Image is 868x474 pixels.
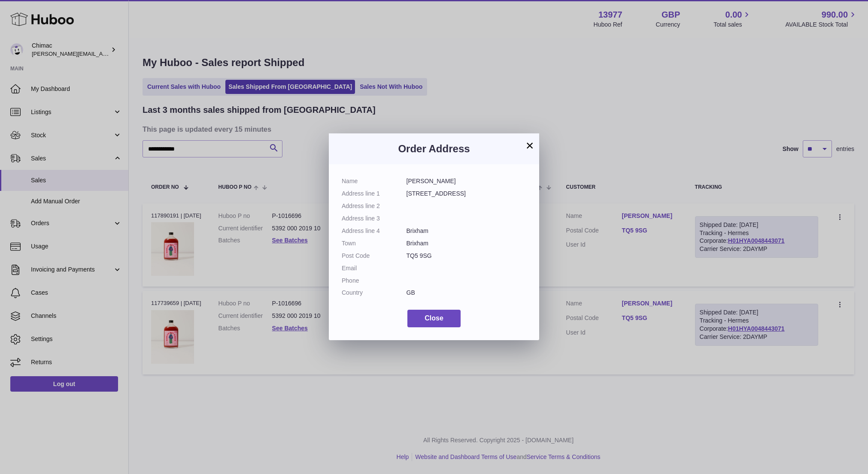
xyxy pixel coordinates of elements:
dt: Name [342,177,407,185]
button: × [525,140,535,151]
button: Close [407,310,461,327]
dd: [PERSON_NAME] [407,177,527,185]
dd: GB [407,289,527,297]
dt: Address line 1 [342,190,407,198]
dt: Address line 3 [342,214,407,223]
dt: Phone [342,277,407,285]
dt: Address line 2 [342,202,407,210]
dt: Email [342,264,407,272]
dd: Brixham [407,239,527,248]
dt: Country [342,289,407,297]
dt: Post Code [342,252,407,260]
dt: Town [342,239,407,248]
dd: [STREET_ADDRESS] [407,190,527,198]
h3: Order Address [342,142,526,156]
span: Close [425,314,443,322]
dd: TQ5 9SG [407,252,527,260]
dd: Brixham [407,227,527,235]
dt: Address line 4 [342,227,407,235]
